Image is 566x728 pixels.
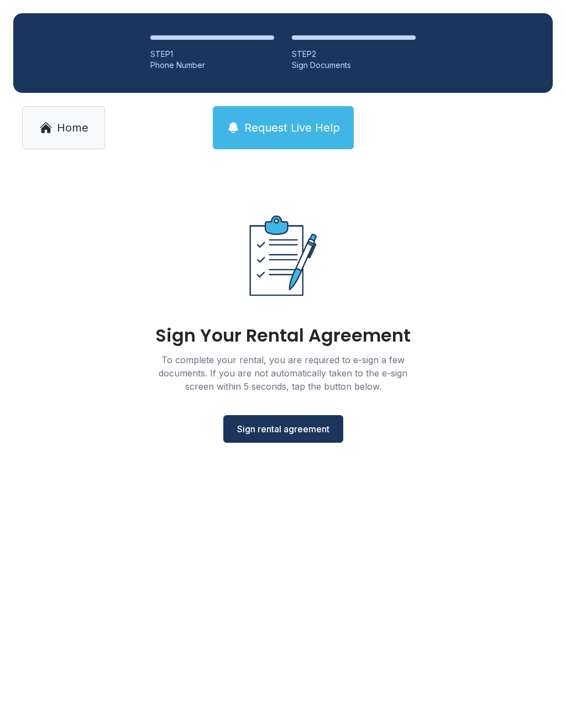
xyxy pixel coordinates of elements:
[155,327,411,344] div: Sign Your Rental Agreement
[150,49,274,60] div: STEP 1
[237,422,329,436] span: Sign rental agreement
[145,353,421,393] div: To complete your rental, you are required to e-sign a few documents. If you are not automatically...
[57,120,88,135] span: Home
[292,49,416,60] div: STEP 2
[226,198,340,313] img: Rental agreement document illustration
[244,120,340,135] span: Request Live Help
[292,60,416,71] div: Sign Documents
[150,60,274,71] div: Phone Number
